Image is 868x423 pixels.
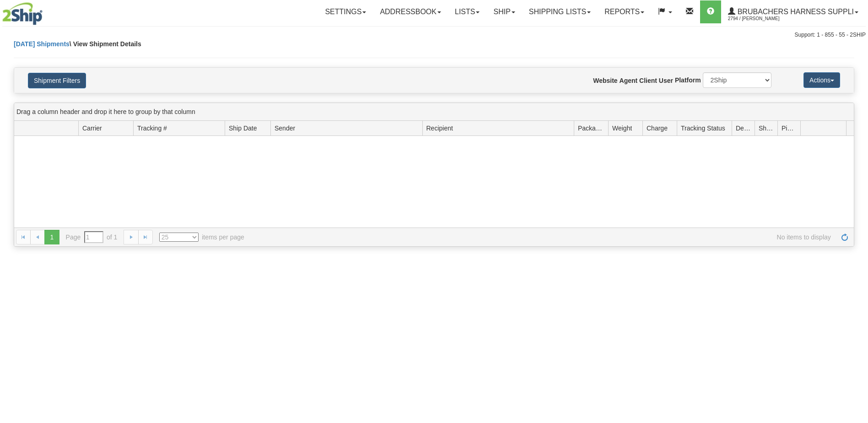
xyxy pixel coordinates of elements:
[681,124,725,133] span: Tracking Status
[647,124,668,133] span: Charge
[598,0,651,23] a: Reports
[14,40,70,48] a: [DATE] Shipments
[2,31,866,39] div: Support: 1 - 855 - 55 - 2SHIP
[28,73,86,88] button: Shipment Filters
[70,40,141,48] span: \ View Shipment Details
[82,124,102,133] span: Carrier
[593,76,617,85] label: Website
[257,233,831,242] span: No items to display
[318,0,373,23] a: Settings
[736,124,751,133] span: Delivery Status
[659,76,673,85] label: User
[44,230,59,244] span: 1
[448,0,486,23] a: Lists
[675,76,701,85] label: Platform
[721,0,865,23] a: Brubachers Harness Suppli 2794 / [PERSON_NAME]
[612,124,632,133] span: Weight
[229,124,257,133] span: Ship Date
[275,124,295,133] span: Sender
[728,14,797,23] span: 2794 / [PERSON_NAME]
[578,124,604,133] span: Packages
[735,8,854,16] span: Brubachers Harness Suppli
[639,76,657,85] label: Client
[2,2,43,25] img: logo2794.jpg
[14,103,854,121] div: grid grouping header
[66,231,118,243] span: Page of 1
[159,233,244,242] span: items per page
[426,124,453,133] span: Recipient
[522,0,598,23] a: Shipping lists
[782,124,797,133] span: Pickup Status
[803,72,840,88] button: Actions
[137,124,167,133] span: Tracking #
[759,124,774,133] span: Shipment Issues
[373,0,448,23] a: Addressbook
[837,230,852,244] a: Refresh
[620,76,638,85] label: Agent
[486,0,522,23] a: Ship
